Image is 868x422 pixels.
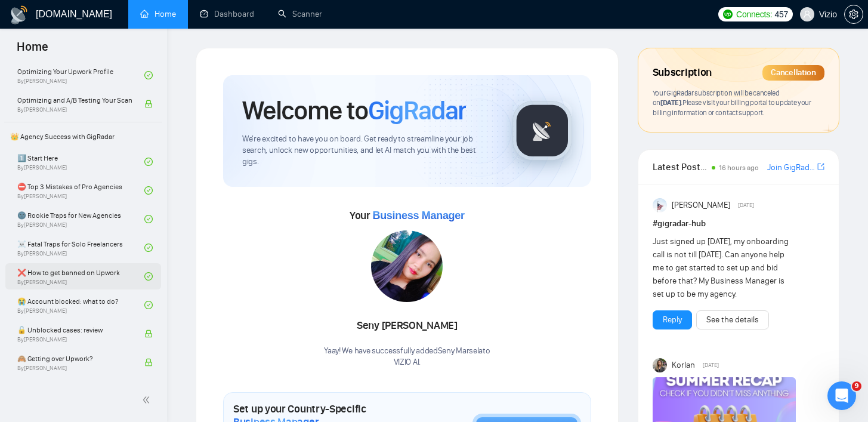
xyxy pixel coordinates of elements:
span: lock [144,100,153,108]
img: Korlan [653,358,667,372]
span: setting [845,10,863,19]
span: double-left [142,394,154,406]
span: 16 hours ago [719,164,759,172]
a: ⛔ Top 3 Mistakes of Pro AgenciesBy[PERSON_NAME] [17,177,144,204]
span: lock [144,329,153,338]
span: Your [350,209,465,222]
span: We're excited to have you on board. Get ready to streamline your job search, unlock new opportuni... [242,134,493,168]
a: 😭 Account blocked: what to do?By[PERSON_NAME] [17,292,144,318]
span: lock [144,358,153,366]
div: Yaay! We have successfully added Seny Marsela to [324,346,490,368]
a: dashboardDashboard [200,9,254,19]
span: By [PERSON_NAME] [17,365,132,372]
span: GigRadar [368,94,466,127]
span: check-circle [144,272,153,281]
a: Optimizing Your Upwork ProfileBy[PERSON_NAME] [17,62,144,88]
span: Connects: [736,8,772,21]
span: check-circle [144,215,153,223]
span: user [803,10,811,19]
span: Home [7,38,58,63]
a: searchScanner [278,9,322,19]
span: Latest Posts from the GigRadar Community [653,159,708,174]
a: Reply [663,313,682,326]
p: VIZIO AI . [324,357,490,368]
button: Reply [653,310,692,329]
span: Subscription [653,63,712,83]
img: upwork-logo.png [723,10,733,19]
h1: Welcome to [242,94,466,127]
span: 457 [774,8,787,21]
button: setting [844,5,863,24]
span: export [817,162,824,171]
span: check-circle [144,244,153,252]
span: [DATE] . [660,98,682,107]
div: Cancellation [762,65,824,81]
a: 🌚 Rookie Traps for New AgenciesBy[PERSON_NAME] [17,206,144,232]
button: See the details [696,310,769,329]
a: ❌ How to get banned on UpworkBy[PERSON_NAME] [17,263,144,289]
span: By [PERSON_NAME] [17,106,132,113]
a: export [817,161,824,173]
a: Join GigRadar Slack Community [767,161,815,174]
a: homeHome [140,9,176,19]
span: 🙈 Getting over Upwork? [17,353,132,365]
span: 🔓 Unblocked cases: review [17,324,132,336]
span: check-circle [144,186,153,195]
div: Just signed up [DATE], my onboarding call is not till [DATE]. Can anyone help me to get started t... [653,235,790,301]
span: check-circle [144,71,153,79]
span: Korlan [672,359,695,372]
a: 1️⃣ Start HereBy[PERSON_NAME] [17,149,144,175]
a: ☠️ Fatal Traps for Solo FreelancersBy[PERSON_NAME] [17,235,144,261]
h1: # gigradar-hub [653,217,824,230]
span: Your GigRadar subscription will be canceled Please visit your billing portal to update your billi... [653,88,811,117]
a: See the details [706,313,759,326]
span: check-circle [144,158,153,166]
img: 1698919173900-IMG-20231024-WA0027.jpg [371,230,443,302]
span: Business Manager [372,210,464,221]
img: logo [10,5,29,24]
span: check-circle [144,301,153,309]
span: 👑 Agency Success with GigRadar [5,125,161,149]
img: gigradar-logo.png [512,101,572,161]
span: 9 [852,381,861,391]
span: By [PERSON_NAME] [17,336,132,343]
span: Optimizing and A/B Testing Your Scanner for Better Results [17,94,132,106]
iframe: Intercom live chat [827,381,856,410]
span: [DATE] [703,360,719,371]
div: Seny [PERSON_NAME] [324,316,490,336]
span: on [653,98,682,107]
img: Anisuzzaman Khan [653,198,667,212]
a: setting [844,10,863,19]
span: [DATE] [738,200,754,211]
span: [PERSON_NAME] [672,199,730,212]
